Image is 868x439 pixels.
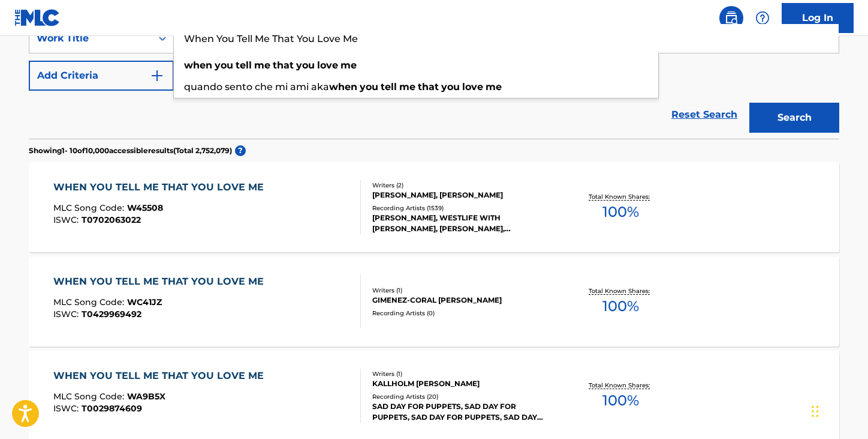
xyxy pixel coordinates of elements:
span: WA9B5X [127,391,165,402]
strong: tell [381,81,397,92]
div: WHEN YOU TELL ME THAT YOU LOVE ME [53,369,270,383]
span: WC41JZ [127,297,162,307]
span: ISWC : [53,214,82,225]
span: W45508 [127,202,163,213]
button: Add Criteria [29,61,174,91]
p: Total Known Shares: [589,286,653,295]
span: ISWC : [53,309,82,319]
p: Total Known Shares: [589,381,653,390]
div: [PERSON_NAME], [PERSON_NAME] [372,190,553,201]
img: search [724,11,739,25]
strong: me [486,81,502,92]
strong: tell [236,59,252,71]
a: WHEN YOU TELL ME THAT YOU LOVE MEMLC Song Code:WC41JZISWC:T0429969492Writers (1)GIMENEZ-CORAL [PE... [29,256,839,347]
strong: when [184,59,212,71]
img: MLC Logo [14,9,61,26]
strong: you [296,59,315,71]
iframe: Chat Widget [808,381,868,439]
span: ? [235,145,246,156]
a: Reset Search [665,101,743,128]
strong: that [418,81,439,92]
span: T0029874609 [82,403,142,414]
div: Writers ( 1 ) [372,369,553,378]
div: Work Title [37,31,144,46]
p: Total Known Shares: [589,192,653,201]
strong: when [329,81,357,92]
img: help [755,11,770,25]
div: KALLHOLM [PERSON_NAME] [372,378,553,389]
img: 9d2ae6d4665cec9f34b9.svg [150,68,164,83]
div: Help [751,6,774,30]
strong: you [360,81,378,92]
div: WHEN YOU TELL ME THAT YOU LOVE ME [53,180,270,195]
a: WHEN YOU TELL ME THAT YOU LOVE MEMLC Song Code:W45508ISWC:T0702063022Writers (2)[PERSON_NAME], [P... [29,162,839,252]
span: MLC Song Code : [53,297,127,307]
p: Showing 1 - 10 of 10,000 accessible results (Total 2,752,079 ) [29,145,232,156]
span: ISWC : [53,403,82,414]
strong: you [215,59,233,71]
div: SAD DAY FOR PUPPETS, SAD DAY FOR PUPPETS, SAD DAY FOR PUPPETS, SAD DAY FOR PUPPETS, SAD DAY FOR P... [372,401,553,423]
strong: that [273,59,294,71]
form: Search Form [29,23,839,139]
div: Recording Artists ( 1539 ) [372,204,553,213]
strong: me [254,59,270,71]
div: GIMENEZ-CORAL [PERSON_NAME] [372,295,553,306]
div: Drag [812,393,819,429]
span: T0702063022 [82,214,141,225]
div: Recording Artists ( 20 ) [372,392,553,401]
span: T0429969492 [82,309,141,319]
div: [PERSON_NAME], WESTLIFE WITH [PERSON_NAME], [PERSON_NAME], [PERSON_NAME], [PERSON_NAME], [PERSON_... [372,213,553,234]
button: Search [749,103,839,133]
div: Writers ( 1 ) [372,286,553,295]
div: Writers ( 2 ) [372,181,553,190]
span: 100 % [602,390,639,411]
strong: me [399,81,415,92]
span: 100 % [602,201,639,223]
div: WHEN YOU TELL ME THAT YOU LOVE ME [53,274,270,289]
a: Public Search [719,6,743,30]
span: MLC Song Code : [53,202,127,213]
strong: you [441,81,460,92]
a: Log In [782,3,854,33]
span: 100 % [602,295,639,317]
strong: love [462,81,483,92]
div: Recording Artists ( 0 ) [372,309,553,318]
span: MLC Song Code : [53,391,127,402]
strong: love [317,59,338,71]
strong: me [340,59,357,71]
span: quando sento che mi ami aka [184,81,329,92]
